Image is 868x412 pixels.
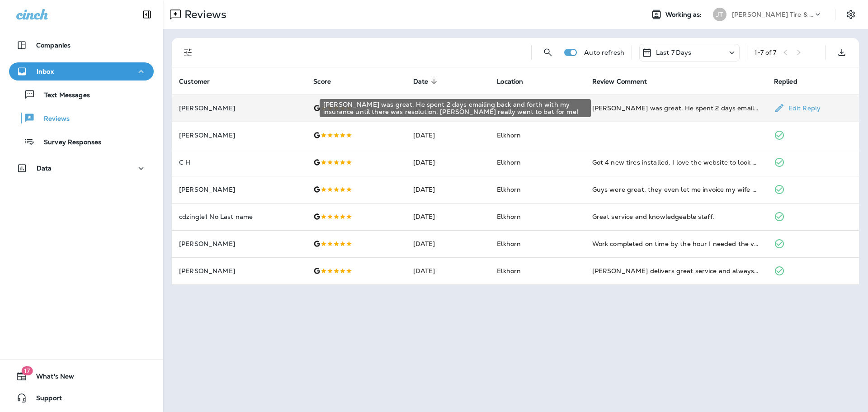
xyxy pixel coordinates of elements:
[37,165,52,172] p: Data
[9,132,154,151] button: Survey Responses
[9,36,154,54] button: Companies
[497,185,521,194] span: Elkhorn
[406,95,490,122] td: [DATE]
[406,257,490,284] td: [DATE]
[592,212,759,221] div: Great service and knowledgeable staff.
[592,185,759,194] div: Guys were great, they even let me invoice my wife via text as I forgot my wallet. One place to im...
[592,104,759,113] div: Brent was great. He spent 2 days emailing back and forth with my insurance until there was resolu...
[35,115,70,123] p: Reviews
[134,5,160,24] button: Collapse Sidebar
[9,109,154,128] button: Reviews
[179,77,222,85] span: Customer
[179,213,299,220] p: cdzingle1 No Last name
[755,49,776,56] div: 1 - 7 of 7
[413,77,440,85] span: Date
[35,138,101,147] p: Survey Responses
[497,240,521,248] span: Elkhorn
[9,159,154,177] button: Data
[592,78,647,85] span: Review Comment
[843,6,859,23] button: Settings
[774,77,809,85] span: Replied
[179,240,299,247] p: [PERSON_NAME]
[35,91,90,100] p: Text Messages
[592,158,759,167] div: Got 4 new tires installed. I love the website to look at all options for my car. They suggested a...
[406,230,490,257] td: [DATE]
[9,85,154,104] button: Text Messages
[406,122,490,149] td: [DATE]
[497,131,521,139] span: Elkhorn
[833,43,851,62] button: Export as CSV
[9,62,154,81] button: Inbox
[539,43,557,62] button: Search Reviews
[497,77,535,85] span: Location
[179,186,299,193] p: [PERSON_NAME]
[179,104,299,112] p: [PERSON_NAME]
[21,366,33,375] span: 17
[497,78,523,85] span: Location
[179,43,197,62] button: Filters
[179,132,299,139] p: [PERSON_NAME]
[406,176,490,203] td: [DATE]
[656,49,692,56] p: Last 7 Days
[9,367,154,385] button: 17What's New
[592,266,759,275] div: Jensen delivers great service and always friendly
[320,99,591,117] div: [PERSON_NAME] was great. He spent 2 days emailing back and forth with my insurance until there wa...
[27,394,62,405] span: Support
[179,267,299,275] p: [PERSON_NAME]
[179,159,299,166] p: C H
[732,11,813,18] p: [PERSON_NAME] Tire & Auto
[9,389,154,407] button: Support
[774,78,797,85] span: Replied
[37,68,54,75] p: Inbox
[413,78,429,85] span: Date
[665,11,704,19] span: Working as:
[713,8,726,21] div: JT
[406,203,490,230] td: [DATE]
[179,78,210,85] span: Customer
[313,78,331,85] span: Score
[592,77,659,85] span: Review Comment
[497,267,521,275] span: Elkhorn
[181,8,226,21] p: Reviews
[497,158,521,166] span: Elkhorn
[785,104,821,112] p: Edit Reply
[406,149,490,176] td: [DATE]
[592,239,759,248] div: Work completed on time by the hour I needed the vehicle back. Great service. Update August 2022: ...
[36,42,71,49] p: Companies
[313,77,343,85] span: Score
[27,373,74,384] span: What's New
[584,49,624,56] p: Auto refresh
[497,213,521,221] span: Elkhorn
